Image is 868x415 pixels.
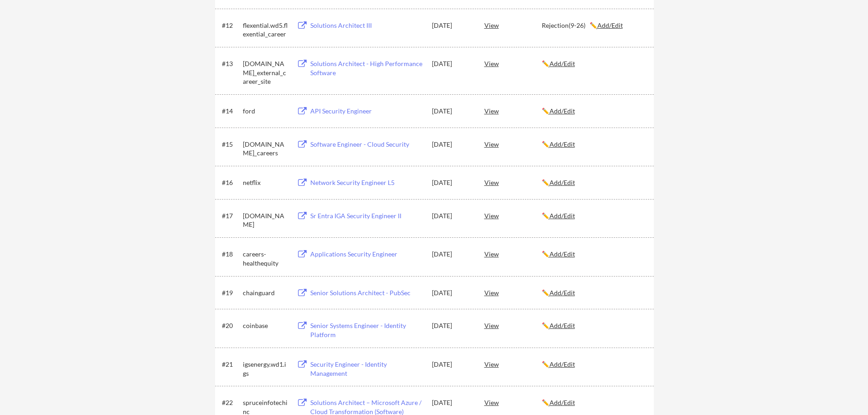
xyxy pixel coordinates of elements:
u: Add/Edit [550,399,575,406]
div: #19 [222,288,240,297]
div: [DATE] [432,398,472,407]
div: [DATE] [432,107,472,116]
div: [DOMAIN_NAME] [243,211,288,229]
div: #22 [222,398,240,407]
div: #21 [222,360,240,369]
u: Add/Edit [597,21,623,29]
div: [DOMAIN_NAME]_external_career_site [243,59,288,86]
div: API Security Engineer [310,107,423,116]
div: ✏️ [542,250,646,259]
div: careers-healthequity [243,250,288,267]
div: [DATE] [432,59,472,68]
div: View [484,136,542,152]
div: #16 [222,178,240,187]
u: Add/Edit [550,250,575,258]
div: [DATE] [432,288,472,297]
div: #15 [222,140,240,149]
div: Senior Systems Engineer - Identity Platform [310,321,423,339]
div: ✏️ [542,178,646,187]
div: #18 [222,250,240,259]
div: #14 [222,107,240,116]
u: Add/Edit [550,60,575,67]
div: igsenergy.wd1.igs [243,360,288,378]
u: Add/Edit [550,289,575,297]
div: Security Engineer - Identity Management [310,360,423,378]
div: ✏️ [542,360,646,369]
div: #12 [222,21,240,30]
div: [DATE] [432,140,472,149]
div: [DATE] [432,360,472,369]
div: Applications Security Engineer [310,250,423,259]
div: [DATE] [432,178,472,187]
div: chainguard [243,288,288,297]
div: ✏️ [542,59,646,68]
div: ✏️ [542,140,646,149]
div: #17 [222,211,240,220]
div: flexential.wd5.flexential_career [243,21,288,39]
div: View [484,246,542,262]
u: Add/Edit [550,179,575,186]
div: #13 [222,59,240,68]
div: View [484,394,542,410]
div: View [484,102,542,119]
div: netflix [243,178,288,187]
div: Rejection(9-26) ✏️ [542,21,646,30]
div: View [484,174,542,190]
div: ford [243,107,288,116]
div: View [484,317,542,333]
div: #20 [222,321,240,330]
div: View [484,17,542,33]
u: Add/Edit [550,322,575,329]
div: Software Engineer - Cloud Security [310,140,423,149]
div: [DATE] [432,250,472,259]
div: [DATE] [432,211,472,220]
div: ✏️ [542,211,646,220]
div: Senior Solutions Architect - PubSec [310,288,423,297]
div: View [484,55,542,72]
div: View [484,207,542,224]
div: ✏️ [542,107,646,116]
div: Network Security Engineer L5 [310,178,423,187]
u: Add/Edit [550,140,575,148]
div: Solutions Architect - High Performance Software [310,59,423,77]
div: [DATE] [432,321,472,330]
div: [DOMAIN_NAME]_careers [243,140,288,158]
u: Add/Edit [550,212,575,220]
div: ✏️ [542,398,646,407]
div: Solutions Architect III [310,21,423,30]
div: ✏️ [542,288,646,297]
u: Add/Edit [550,360,575,368]
div: ✏️ [542,321,646,330]
div: coinbase [243,321,288,330]
div: View [484,284,542,301]
div: View [484,356,542,372]
div: [DATE] [432,21,472,30]
u: Add/Edit [550,107,575,115]
div: Sr Entra IGA Security Engineer II [310,211,423,220]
